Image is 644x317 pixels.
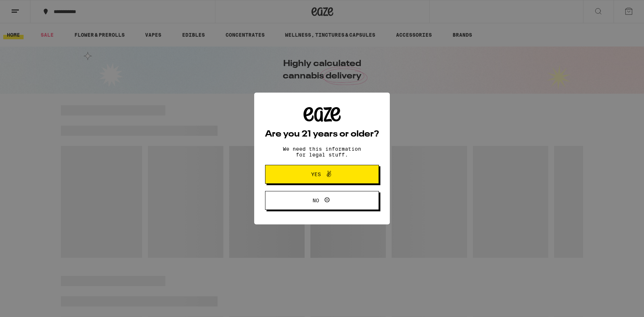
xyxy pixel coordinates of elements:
p: We need this information for legal stuff. [277,146,367,158]
button: No [265,191,379,210]
span: No [313,198,319,203]
span: Yes [311,172,321,177]
span: Hi. Need any help? [4,5,52,11]
button: Yes [265,165,379,184]
h2: Are you 21 years or older? [265,130,379,139]
button: Redirect to URL [0,0,396,53]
